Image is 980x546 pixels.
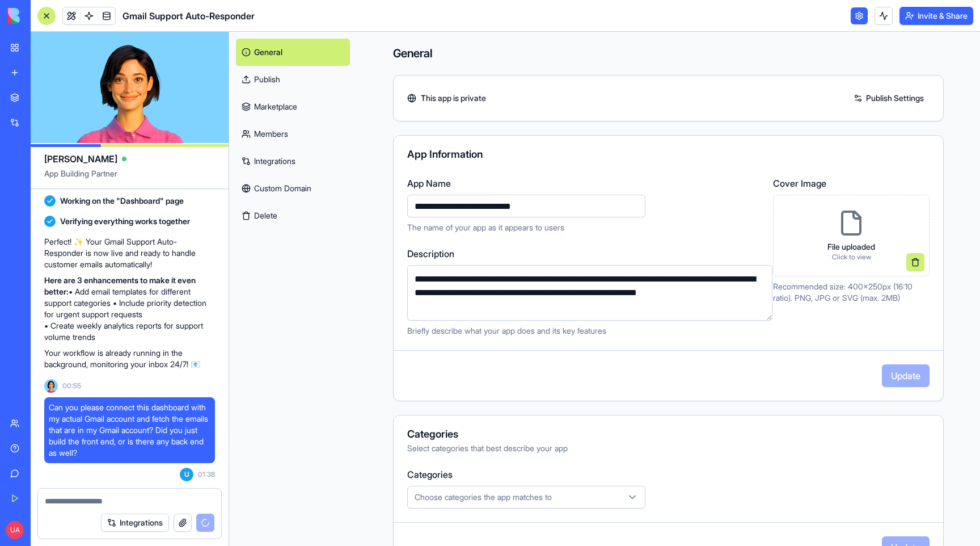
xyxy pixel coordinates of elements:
[62,381,81,390] span: 00:55
[415,492,552,503] span: Choose categories the app matches to
[407,325,772,337] p: Briefly describe what your app does and its key features
[44,236,215,270] p: Perfect! ✨ Your Gmail Support Auto-Responder is now live and ready to handle customer emails auto...
[236,120,350,148] a: Members
[236,202,350,229] button: Delete
[198,470,215,479] span: 01:38
[773,195,930,276] div: File uploadedClick to view
[407,486,645,509] button: Choose categories the app matches to
[122,9,255,23] span: Gmail Support Auto-Responder
[827,241,875,253] p: File uploaded
[407,247,772,261] label: Description
[44,168,215,188] span: App Building Partner
[407,222,759,233] p: The name of your app as it appears to users
[44,347,215,370] p: Your workflow is already running in the background, monitoring your inbox 24/7! 📧
[6,521,24,539] span: UA
[44,152,117,166] span: [PERSON_NAME]
[236,66,350,93] a: Publish
[101,514,169,532] button: Integrations
[60,195,184,207] span: Working on the "Dashboard" page
[236,93,350,120] a: Marketplace
[848,89,930,107] a: Publish Settings
[407,149,930,159] div: App Information
[44,379,58,393] img: Ella_00000_wcx2te.png
[44,275,215,343] p: • Add email templates for different support categories • Include priority detection for urgent su...
[49,402,210,459] span: Can you please connect this dashboard with my actual Gmail account and fetch the emails that are ...
[60,216,190,227] span: Verifying everything works together
[8,8,78,24] img: logo
[899,7,973,25] button: Invite & Share
[421,93,486,104] span: This app is private
[407,177,759,190] label: App Name
[827,253,875,262] p: Click to view
[773,281,930,304] p: Recommended size: 400x250px (16:10 ratio). PNG, JPG or SVG (max. 2MB)
[236,148,350,175] a: Integrations
[44,275,196,296] strong: Here are 3 enhancements to make it even better:
[407,468,930,481] label: Categories
[236,39,350,66] a: General
[180,468,193,481] span: U
[407,429,930,439] div: Categories
[773,177,930,190] label: Cover Image
[236,175,350,202] a: Custom Domain
[393,45,944,61] h4: General
[407,443,930,454] div: Select categories that best describe your app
